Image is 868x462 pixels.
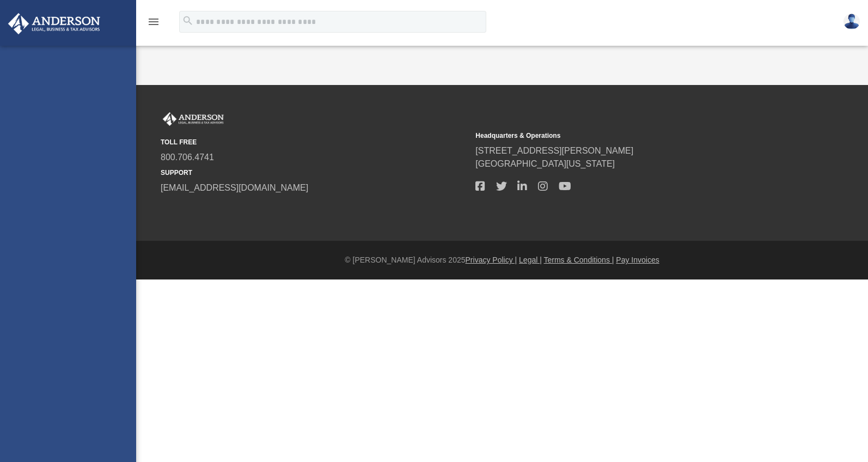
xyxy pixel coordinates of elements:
[616,256,659,264] a: Pay Invoices
[475,146,633,155] a: [STREET_ADDRESS][PERSON_NAME]
[136,254,868,266] div: © [PERSON_NAME] Advisors 2025
[147,21,160,28] a: menu
[544,256,614,264] a: Terms & Conditions |
[161,168,468,178] small: SUPPORT
[5,13,103,34] img: Anderson Advisors Platinum Portal
[475,159,615,168] a: [GEOGRAPHIC_DATA][US_STATE]
[147,15,160,28] i: menu
[161,137,468,147] small: TOLL FREE
[475,131,783,141] small: Headquarters & Operations
[182,15,194,27] i: search
[161,112,226,126] img: Anderson Advisors Platinum Portal
[161,183,308,192] a: [EMAIL_ADDRESS][DOMAIN_NAME]
[161,153,214,162] a: 800.706.4741
[519,256,542,264] a: Legal |
[466,256,517,264] a: Privacy Policy |
[843,14,860,29] img: User Pic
